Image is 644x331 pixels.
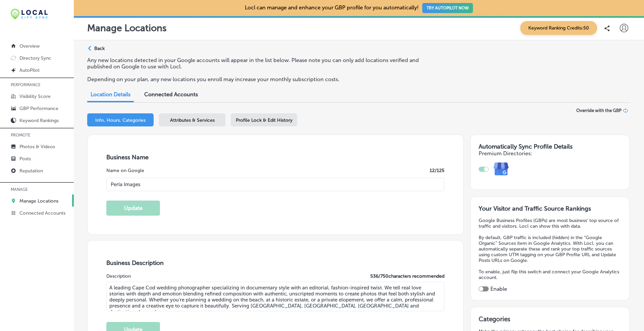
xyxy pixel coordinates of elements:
label: Enable [490,286,507,292]
h4: Premium Directories: [479,150,622,157]
p: Any new locations detected in your Google accounts will appear in the list below. Please note you... [87,57,440,70]
input: Enter Location Name [106,178,444,191]
h3: Your Visitor and Traffic Source Rankings [479,205,622,212]
p: AutoPilot [19,67,40,73]
label: Name on Google [106,168,144,173]
h3: Business Description [106,259,444,267]
button: Update [106,201,160,216]
p: Photos & Videos [19,144,55,150]
p: Connected Accounts [19,210,65,216]
img: e7ababfa220611ac49bdb491a11684a6.png [489,157,514,182]
h3: Business Name [106,154,444,161]
p: To enable, just flip this switch and connect your Google Analytics account. [479,269,622,280]
p: By default, GBP traffic is included (hidden) in the "Google Organic" Sources item in Google Analy... [479,235,622,263]
label: Description [106,273,131,279]
h3: Categories [479,315,622,325]
span: Keyword Ranking Credits: 50 [520,21,597,35]
label: 12 /125 [430,168,444,173]
p: GBP Performance [19,106,58,111]
span: Info, Hours, Categories [95,117,146,123]
button: TRY AUTOPILOT NOW [422,3,473,13]
img: 12321ecb-abad-46dd-be7f-2600e8d3409flocal-city-sync-logo-rectangle.png [11,9,48,19]
p: Google Business Profiles (GBPs) are most business' top source of traffic and visitors. Locl can s... [479,218,622,229]
p: Reputation [19,168,43,174]
h3: Automatically Sync Profile Details [479,143,622,150]
p: Directory Sync [19,55,51,61]
span: Profile Lock & Edit History [236,117,292,123]
label: 536 / 750 characters recommended [370,273,444,279]
p: Back [94,46,105,51]
span: Override with the GBP [576,108,622,113]
span: Connected Accounts [144,91,198,98]
textarea: A leading Cape Cod wedding photographer specializing in documentary style with an editorial, fash... [106,282,444,311]
p: Depending on your plan, any new locations you enroll may increase your monthly subscription costs. [87,76,440,82]
p: Posts [19,156,31,162]
p: Manage Locations [19,198,58,204]
p: Visibility Score [19,94,51,99]
p: Overview [19,43,40,49]
span: Attributes & Services [170,117,215,123]
p: Manage Locations [87,22,167,34]
p: Keyword Rankings [19,118,59,123]
span: Location Details [91,91,130,98]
